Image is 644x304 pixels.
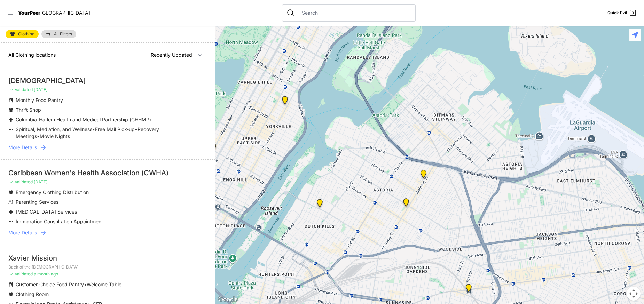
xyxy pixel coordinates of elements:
[8,229,206,236] a: More Details
[16,126,92,132] span: Spiritual, Mediation, and Wellness
[95,126,135,132] span: Free Mail Pick-up
[627,287,641,301] button: Map camera controls
[315,199,324,210] div: Fancy Thrift Shop
[16,209,77,215] span: [MEDICAL_DATA] Services
[18,10,40,16] span: YourPeer
[8,52,56,58] span: All Clothing locations
[16,218,103,224] span: Immigration Consultation Appointment
[54,32,72,36] span: All Filters
[92,126,95,132] span: •
[8,264,206,270] p: Back of the [DEMOGRAPHIC_DATA]
[217,295,239,304] a: Open this area in Google Maps (opens a new window)
[34,271,58,277] span: a month ago
[16,97,63,103] span: Monthly Food Pantry
[10,271,33,277] span: ✓ Validated
[16,281,84,287] span: Customer-Choice Food Pantry
[16,189,89,195] span: Emergency Clothing Distribution
[298,9,411,16] input: Search
[40,133,70,139] span: Movie Nights
[16,117,151,122] span: Columbia-Harlem Health and Medical Partnership (CHHMP)
[41,30,76,38] a: All Filters
[8,168,206,178] div: Caribbean Women's Health Association (CWHA)
[281,96,289,107] div: Avenue Church
[16,291,49,297] span: Clothing Room
[34,179,47,184] span: [DATE]
[37,133,40,139] span: •
[18,11,90,15] a: YourPeer[GEOGRAPHIC_DATA]
[84,281,87,287] span: •
[8,229,37,236] span: More Details
[10,87,33,92] span: ✓ Validated
[607,9,637,17] a: Quick Exit
[16,107,41,113] span: Thrift Shop
[34,87,47,92] span: [DATE]
[8,144,37,151] span: More Details
[16,199,58,205] span: Parenting Services
[40,10,90,16] span: [GEOGRAPHIC_DATA]
[8,253,206,263] div: Xavier Mission
[217,295,239,304] img: Google
[18,32,34,36] span: Clothing
[87,281,121,287] span: Welcome Table
[8,76,206,86] div: [DEMOGRAPHIC_DATA]
[607,10,627,16] span: Quick Exit
[10,179,33,184] span: ✓ Validated
[464,284,473,295] div: Woodside Youth Drop-in Center
[6,30,39,38] a: Clothing
[8,144,206,151] a: More Details
[135,126,138,132] span: •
